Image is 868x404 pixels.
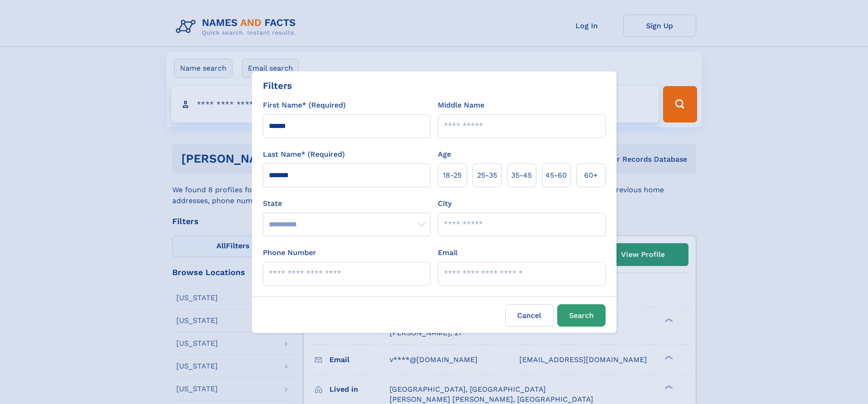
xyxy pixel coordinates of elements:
[443,170,462,181] span: 18‑25
[557,304,606,327] button: Search
[511,170,532,181] span: 35‑45
[263,198,431,209] label: State
[505,304,554,327] label: Cancel
[263,149,345,160] label: Last Name* (Required)
[263,247,316,258] label: Phone Number
[438,100,484,111] label: Middle Name
[438,247,457,258] label: Email
[263,100,346,111] label: First Name* (Required)
[263,79,292,92] div: Filters
[438,198,452,209] label: City
[477,170,497,181] span: 25‑35
[545,170,567,181] span: 45‑60
[438,149,451,160] label: Age
[584,170,598,181] span: 60+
